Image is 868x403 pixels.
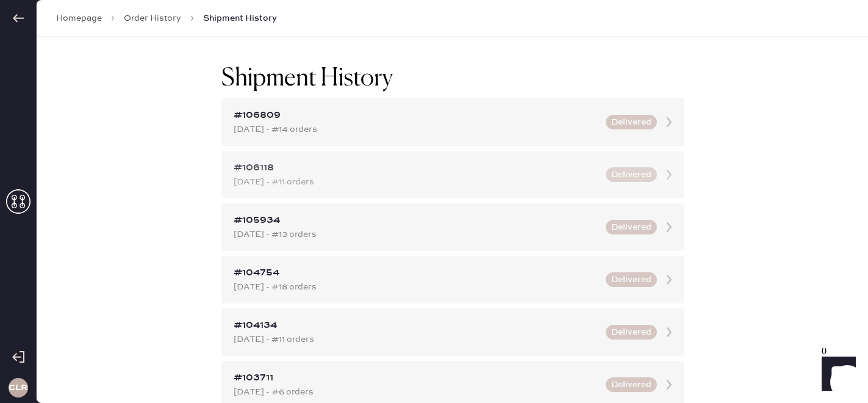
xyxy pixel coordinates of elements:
h1: Shipment History [221,64,393,93]
span: Shipment History [203,12,277,24]
a: Homepage [56,12,102,24]
div: #104754 [234,266,598,280]
div: [DATE] - #13 orders [234,228,598,241]
div: [DATE] - #14 orders [234,123,598,136]
div: #106809 [234,108,598,123]
a: Order History [124,12,181,24]
button: Delivered [606,220,657,234]
div: [DATE] - #18 orders [234,280,598,294]
div: [DATE] - #11 orders [234,175,598,189]
div: #103711 [234,371,598,385]
button: Delivered [606,115,657,129]
button: Delivered [606,272,657,287]
h3: CLR [9,383,27,392]
div: #106118 [234,161,598,175]
div: #105934 [234,213,598,228]
div: [DATE] - #6 orders [234,385,598,399]
div: [DATE] - #11 orders [234,333,598,346]
button: Delivered [606,167,657,182]
button: Delivered [606,325,657,339]
div: #104134 [234,318,598,333]
button: Delivered [606,377,657,392]
iframe: Front Chat [810,348,863,401]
